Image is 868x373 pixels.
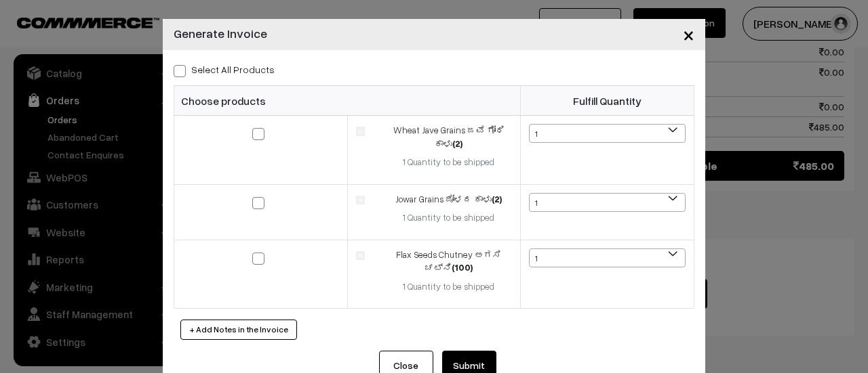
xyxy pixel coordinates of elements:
[521,86,694,116] th: Fulfill Quantity
[530,249,685,268] span: 1
[452,262,473,273] strong: (100)
[529,248,686,267] span: 1
[529,124,686,143] span: 1
[385,248,512,275] div: Flax Seeds Chutney ಅಗಸಿ ಚಟ್ನಿ
[530,125,685,144] span: 1
[356,251,365,260] img: product.jpg
[683,22,694,47] span: ×
[174,86,521,116] th: Choose products
[385,193,512,206] div: Jowar Grains ಜೋಳದ ಕಾಳು
[492,194,502,204] strong: (2)
[385,280,512,294] div: 1 Quantity to be shipped
[385,156,512,169] div: 1 Quantity to be shipped
[672,14,705,56] button: Close
[530,194,685,213] span: 1
[529,193,686,212] span: 1
[180,320,297,340] button: + Add Notes in the Invoice
[356,196,365,204] img: product.jpg
[452,138,462,149] strong: (2)
[385,211,512,225] div: 1 Quantity to be shipped
[356,127,365,135] img: product.jpg
[174,62,275,76] label: Select all Products
[385,124,512,150] div: Wheat Jave Grains ಜವೆ ಗೋಧಿ ಕಾಳು
[174,24,267,43] h4: Generate Invoice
